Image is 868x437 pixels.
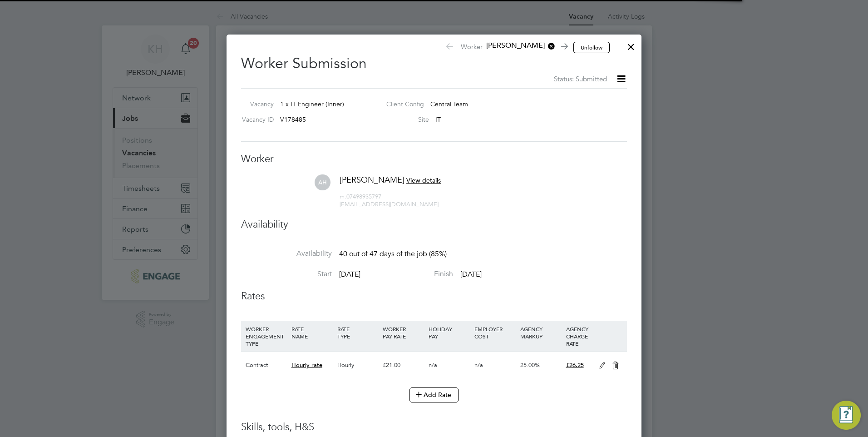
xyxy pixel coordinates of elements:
span: V178485 [280,115,306,124]
span: Worker [445,41,567,54]
span: Status: Submitted [554,74,607,83]
div: HOLIDAY PAY [426,321,472,344]
span: AH [315,174,330,190]
div: AGENCY CHARGE RATE [564,321,594,352]
span: [PERSON_NAME] [483,41,555,51]
span: 25.00% [520,361,540,369]
label: Vacancy ID [237,115,274,124]
h3: Skills, tools, H&S [241,421,627,434]
span: View details [406,176,441,184]
div: WORKER PAY RATE [380,321,426,344]
h2: Worker Submission [241,47,627,84]
label: Start [241,269,332,279]
h3: Rates [241,290,627,303]
button: Unfollow [573,42,610,54]
span: Hourly rate [291,361,322,369]
span: n/a [474,361,483,369]
span: IT [435,115,441,124]
span: 07498935797 [340,193,381,200]
span: 1 x IT Engineer (Inner) [280,100,344,108]
span: £26.25 [566,361,584,369]
button: Add Rate [409,387,459,402]
div: RATE NAME [289,321,335,344]
span: [DATE] [460,270,482,279]
span: [EMAIL_ADDRESS][DOMAIN_NAME] [340,200,439,208]
span: Central Team [430,100,468,108]
div: AGENCY MARKUP [518,321,564,344]
h3: Availability [241,218,627,231]
button: Engage Resource Center [832,401,861,430]
label: Finish [362,269,453,279]
span: n/a [429,361,437,369]
span: 40 out of 47 days of the job (85%) [339,249,447,258]
label: Vacancy [237,100,274,108]
h3: Worker [241,153,627,166]
span: [PERSON_NAME] [340,174,404,185]
div: Contract [243,352,289,378]
div: RATE TYPE [335,321,381,344]
span: m: [340,193,346,200]
div: EMPLOYER COST [472,321,518,344]
label: Client Config [379,100,424,108]
div: WORKER ENGAGEMENT TYPE [243,321,289,352]
div: £21.00 [380,352,426,378]
label: Availability [241,249,332,258]
span: [DATE] [339,270,360,279]
div: Hourly [335,352,381,378]
label: Site [379,115,429,124]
